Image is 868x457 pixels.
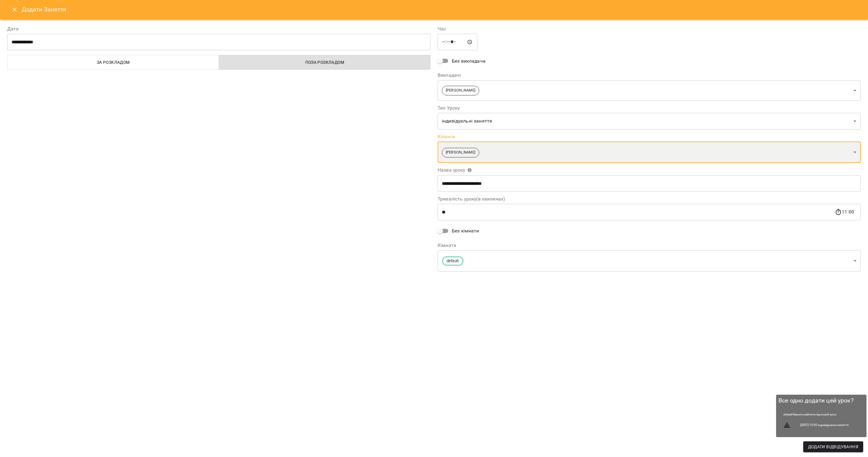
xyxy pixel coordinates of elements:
[438,197,861,201] label: Тривалість уроку(в хвилинах)
[438,113,861,130] div: індивідуальні заняття
[438,26,861,31] label: Час
[442,150,479,155] span: [PERSON_NAME]
[442,88,479,93] span: [PERSON_NAME]
[443,258,462,264] span: default
[438,73,861,78] label: Викладачі
[452,58,486,65] span: Без викладача
[7,55,219,70] button: За розкладом
[219,55,431,70] button: Поза розкладом
[11,59,215,66] span: За розкладом
[438,168,472,173] span: Назва уроку
[808,443,858,450] span: Додати Відвідування
[438,134,861,139] label: Клієнти
[7,26,430,31] label: Дата
[438,106,861,110] label: Тип Уроку
[803,441,863,452] button: Додати Відвідування
[438,250,861,272] div: default
[223,59,427,66] span: Поза розкладом
[438,80,861,101] div: [PERSON_NAME]
[22,5,861,14] h6: Додати Заняття
[438,243,861,248] label: Кімната
[438,141,861,163] div: [PERSON_NAME]
[7,2,22,17] button: Close
[452,227,479,235] span: Без кімнати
